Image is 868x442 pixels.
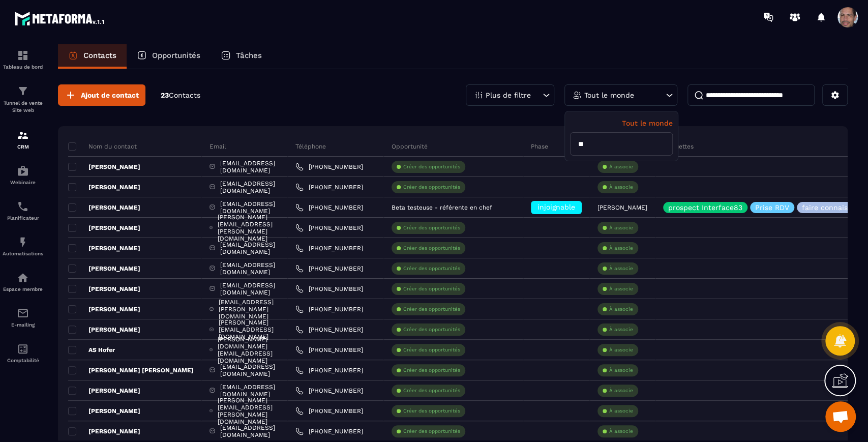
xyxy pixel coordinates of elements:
[209,142,226,151] p: Email
[68,244,140,252] p: [PERSON_NAME]
[68,203,140,212] p: [PERSON_NAME]
[17,85,29,97] img: formation
[17,236,29,248] img: automations
[295,203,363,212] a: [PHONE_NUMBER]
[68,285,140,293] p: [PERSON_NAME]
[3,77,43,122] a: formationformationTunnel de vente Site web
[295,142,326,151] p: Téléphone
[3,215,43,221] p: Planificateur
[597,204,647,211] p: [PERSON_NAME]
[211,44,272,69] a: Tâches
[609,245,633,252] p: À associe
[295,346,363,354] a: [PHONE_NUMBER]
[295,326,363,334] a: [PHONE_NUMBER]
[14,9,106,27] img: logo
[17,200,29,213] img: scheduler
[609,407,633,415] p: À associe
[663,142,694,151] p: Étiquettes
[68,224,140,232] p: [PERSON_NAME]
[802,204,868,211] p: faire connaissance
[609,306,633,313] p: À associe
[295,264,363,273] a: [PHONE_NUMBER]
[609,224,633,231] p: À associe
[236,51,262,60] p: Tâches
[584,92,634,99] p: Tout le monde
[3,100,43,114] p: Tunnel de vente Site web
[68,163,140,171] p: [PERSON_NAME]
[392,204,492,211] p: Beta testeuse - référente en chef
[609,265,633,272] p: À associe
[403,407,460,415] p: Créer des opportunités
[68,407,140,415] p: [PERSON_NAME]
[152,51,200,60] p: Opportunités
[68,326,140,334] p: [PERSON_NAME]
[295,224,363,232] a: [PHONE_NUMBER]
[68,387,140,395] p: [PERSON_NAME]
[17,343,29,355] img: accountant
[17,129,29,141] img: formation
[825,401,856,432] div: Ouvrir le chat
[3,286,43,292] p: Espace membre
[531,142,548,151] p: Phase
[3,335,43,371] a: accountantaccountantComptabilité
[17,272,29,284] img: automations
[68,305,140,313] p: [PERSON_NAME]
[403,326,460,333] p: Créer des opportunités
[609,326,633,333] p: À associe
[161,91,200,100] p: 23
[295,183,363,191] a: [PHONE_NUMBER]
[403,306,460,313] p: Créer des opportunités
[403,265,460,272] p: Créer des opportunités
[3,64,43,70] p: Tableau de bord
[17,307,29,319] img: email
[295,244,363,252] a: [PHONE_NUMBER]
[68,183,140,191] p: [PERSON_NAME]
[3,144,43,150] p: CRM
[169,91,200,99] span: Contacts
[81,90,139,100] span: Ajout de contact
[295,407,363,415] a: [PHONE_NUMBER]
[295,427,363,435] a: [PHONE_NUMBER]
[537,203,575,211] span: injoignable
[403,224,460,231] p: Créer des opportunités
[68,346,115,354] p: AS Hofer
[609,428,633,435] p: À associe
[83,51,116,60] p: Contacts
[755,204,789,211] p: Prise RDV
[609,184,633,191] p: À associe
[127,44,211,69] a: Opportunités
[3,251,43,256] p: Automatisations
[295,285,363,293] a: [PHONE_NUMBER]
[3,122,43,157] a: formationformationCRM
[403,346,460,353] p: Créer des opportunités
[58,44,127,69] a: Contacts
[17,49,29,62] img: formation
[609,387,633,394] p: À associe
[58,84,145,106] button: Ajout de contact
[295,163,363,171] a: [PHONE_NUMBER]
[403,184,460,191] p: Créer des opportunités
[3,193,43,228] a: schedulerschedulerPlanificateur
[403,163,460,170] p: Créer des opportunités
[609,285,633,292] p: À associe
[403,245,460,252] p: Créer des opportunités
[17,165,29,177] img: automations
[403,285,460,292] p: Créer des opportunités
[392,142,428,151] p: Opportunité
[3,42,43,77] a: formationformationTableau de bord
[486,92,531,99] p: Plus de filtre
[68,142,137,151] p: Nom du contact
[295,305,363,313] a: [PHONE_NUMBER]
[570,119,673,127] p: Tout le monde
[403,428,460,435] p: Créer des opportunités
[668,204,742,211] p: prospect Interface83
[609,346,633,353] p: À associe
[3,264,43,300] a: automationsautomationsEspace membre
[403,387,460,394] p: Créer des opportunités
[609,163,633,170] p: À associe
[295,387,363,395] a: [PHONE_NUMBER]
[3,300,43,335] a: emailemailE-mailing
[295,366,363,374] a: [PHONE_NUMBER]
[68,366,194,374] p: [PERSON_NAME] [PERSON_NAME]
[3,180,43,185] p: Webinaire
